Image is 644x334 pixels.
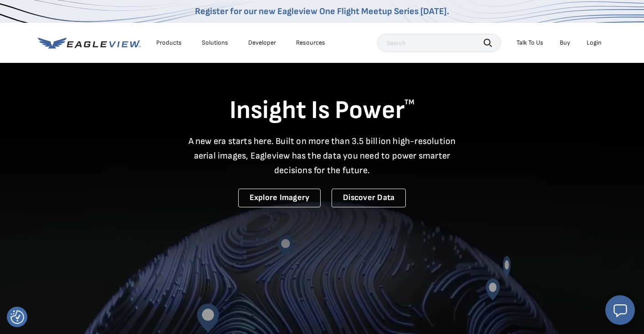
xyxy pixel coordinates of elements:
div: Solutions [202,39,228,47]
div: Resources [296,39,325,47]
div: Login [587,39,602,47]
a: Explore Imagery [238,189,321,207]
a: Buy [560,39,570,47]
h1: Insight Is Power [38,95,606,127]
a: Discover Data [332,189,406,207]
input: Search [377,34,501,52]
a: Developer [248,39,276,47]
div: Products [156,39,182,47]
img: Revisit consent button [10,310,24,324]
p: A new era starts here. Built on more than 3.5 billion high-resolution aerial images, Eagleview ha... [183,134,461,178]
button: Open chat window [605,295,635,325]
sup: TM [404,98,414,107]
button: Consent Preferences [10,310,24,324]
a: Register for our new Eagleview One Flight Meetup Series [DATE]. [195,6,449,17]
div: Talk To Us [516,39,543,47]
